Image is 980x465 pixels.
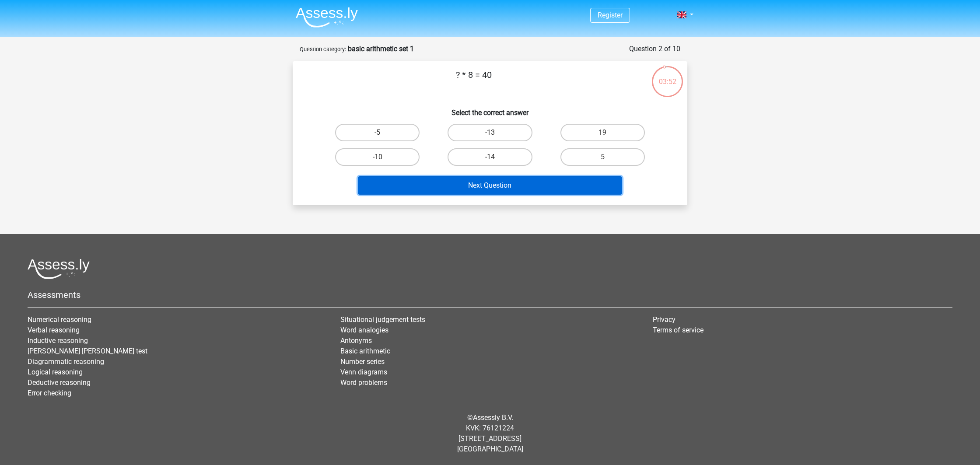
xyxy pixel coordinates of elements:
[28,368,83,376] a: Logical reasoning
[448,148,532,166] label: -14
[28,290,952,300] h5: Assessments
[560,148,645,166] label: 5
[340,347,390,355] a: Basic arithmetic
[28,357,104,366] a: Diagrammatic reasoning
[28,347,147,355] a: [PERSON_NAME] [PERSON_NAME] test
[340,378,387,387] a: Word problems
[335,124,420,141] label: -5
[340,315,425,324] a: Situational judgement tests
[653,315,675,324] a: Privacy
[340,368,387,376] a: Venn diagrams
[340,326,388,334] a: Word analogies
[653,326,703,334] a: Terms of service
[340,357,385,366] a: Number series
[448,124,532,141] label: -13
[358,176,623,195] button: Next Question
[340,336,372,345] a: Antonyms
[28,336,88,345] a: Inductive reasoning
[28,389,71,397] a: Error checking
[307,101,673,117] h6: Select the correct answer
[651,65,684,87] div: 03:52
[300,46,346,52] small: Question category:
[348,45,414,53] strong: basic arithmetic set 1
[28,378,91,387] a: Deductive reasoning
[335,148,420,166] label: -10
[28,259,90,279] img: Assessly logo
[307,68,640,94] p: ? * 8 = 40
[598,11,623,19] a: Register
[629,44,680,54] div: Question 2 of 10
[28,326,80,334] a: Verbal reasoning
[560,124,645,141] label: 19
[28,315,91,324] a: Numerical reasoning
[21,406,959,462] div: © KVK: 76121224 [STREET_ADDRESS] [GEOGRAPHIC_DATA]
[473,413,513,422] a: Assessly B.V.
[296,7,358,28] img: Assessly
